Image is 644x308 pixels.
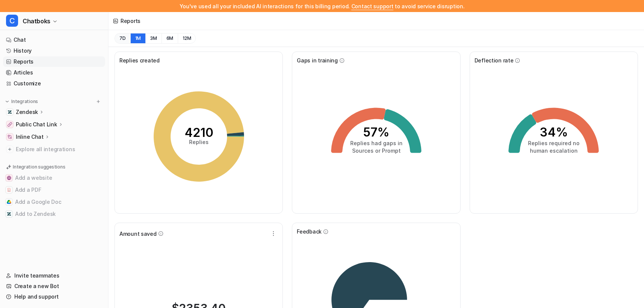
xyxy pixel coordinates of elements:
span: Amount saved [119,230,157,238]
span: Deflection rate [475,56,514,64]
button: 6M [162,33,178,44]
div: Reports [121,17,140,25]
a: Reports [3,56,105,67]
tspan: 4210 [184,125,213,140]
button: Add a Google DocAdd a Google Doc [3,196,105,208]
a: Explore all integrations [3,144,105,155]
tspan: human escalation [530,147,578,154]
a: Help and support [3,291,105,302]
img: Add a PDF [7,188,11,192]
a: History [3,46,105,56]
span: Gaps in training [297,56,338,64]
span: Replies created [119,56,160,64]
span: Explore all integrations [16,143,102,155]
img: expand menu [5,99,10,104]
img: Add a website [7,176,11,180]
a: Articles [3,67,105,78]
a: Create a new Bot [3,281,105,291]
tspan: Sources or Prompt [352,147,400,154]
p: Integration suggestions [13,164,65,170]
tspan: 57% [363,125,389,140]
a: Customize [3,78,105,89]
button: Add a PDFAdd a PDF [3,184,105,196]
button: 12M [178,33,196,44]
button: Integrations [3,98,40,105]
button: Add to ZendeskAdd to Zendesk [3,208,105,220]
p: Integrations [11,99,38,105]
button: Add a websiteAdd a website [3,172,105,184]
img: menu_add.svg [96,99,101,104]
tspan: Replies had gaps in [350,140,402,146]
p: Public Chat Link [16,121,57,128]
img: explore all integrations [6,146,14,153]
tspan: Replies required no [528,140,580,146]
a: Invite teammates [3,270,105,281]
img: Zendesk [8,110,12,114]
img: Public Chat Link [8,122,12,127]
button: 3M [145,33,162,44]
span: Chatboks [23,16,50,26]
span: C [6,15,18,27]
p: Inline Chat [16,133,44,141]
tspan: Replies [189,139,209,145]
button: 7D [114,33,130,44]
img: Inline Chat [8,135,12,139]
button: 1M [130,33,146,44]
img: Add a Google Doc [7,200,11,204]
p: Zendesk [16,108,38,116]
span: Feedback [297,228,322,235]
tspan: 34% [540,125,568,140]
img: Add to Zendesk [7,212,11,216]
a: Chat [3,35,105,45]
span: Contact support [351,3,394,9]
